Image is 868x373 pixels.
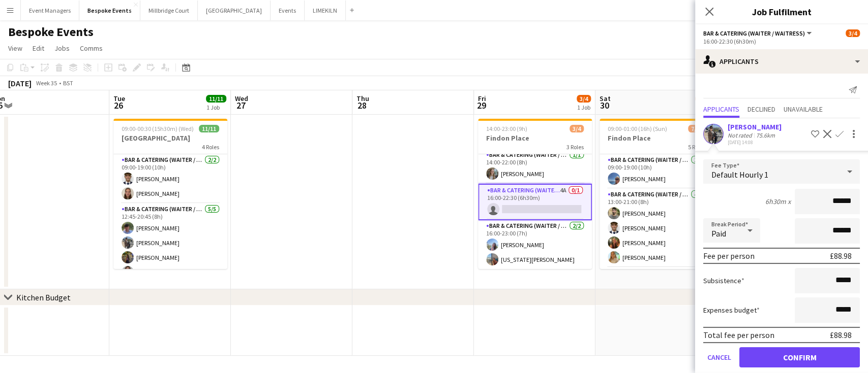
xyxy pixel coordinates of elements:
div: £88.98 [830,251,852,261]
div: 1 Job [577,104,590,111]
div: [PERSON_NAME] [728,122,782,131]
app-card-role: Bar & Catering (Waiter / waitress)5/512:45-20:45 (8h)[PERSON_NAME][PERSON_NAME][PERSON_NAME][PERS... [113,204,227,297]
span: Sat [600,94,611,103]
div: 1 Job [206,104,226,111]
div: Kitchen Budget [16,292,71,302]
button: Cancel [703,347,735,367]
div: Not rated [728,131,754,139]
span: Default Hourly 1 [711,169,768,180]
div: 16:00-22:30 (6h30m) [703,38,860,45]
button: LIMEKILN [305,1,346,20]
a: Jobs [50,42,74,55]
app-card-role: Bar & Catering (Waiter / waitress)2/209:00-19:00 (10h)[PERSON_NAME][PERSON_NAME] [113,154,227,204]
app-job-card: 09:00-00:30 (15h30m) (Wed)11/11[GEOGRAPHIC_DATA]4 RolesBar & Catering (Waiter / waitress)2/209:00... [113,119,227,269]
h3: Findon Place [600,133,713,143]
a: Edit [28,42,48,55]
span: Paid [711,228,726,239]
span: Wed [235,94,248,103]
span: 7/12 [688,125,705,132]
span: 28 [355,99,369,111]
app-card-role: Bar & Catering (Waiter / waitress)2/216:00-23:00 (7h)[PERSON_NAME][US_STATE][PERSON_NAME] [478,220,592,269]
span: Declined [747,106,775,113]
h3: Findon Place [478,133,592,143]
div: BST [63,79,73,87]
span: 09:00-00:30 (15h30m) (Wed) [122,125,194,132]
label: Expenses budget [703,306,760,315]
span: Tue [113,94,125,103]
span: 3/4 [577,95,591,103]
span: 11/11 [199,125,219,132]
label: Subsistence [703,276,744,285]
app-card-role: Bar & Catering (Waiter / waitress)1/109:00-19:00 (10h)[PERSON_NAME] [600,154,713,189]
button: Millbridge Court [140,1,198,20]
app-card-role: Bar & Catering (Waiter / waitress)4/413:00-21:00 (8h)[PERSON_NAME][PERSON_NAME][PERSON_NAME][PERS... [600,189,713,267]
span: 3 Roles [566,143,584,151]
app-job-card: 09:00-01:00 (16h) (Sun)7/12Findon Place5 RolesBar & Catering (Waiter / waitress)1/109:00-19:00 (1... [600,119,713,269]
span: 5 Roles [688,143,705,151]
span: 4 Roles [202,143,219,151]
div: £88.98 [830,330,852,340]
span: Edit [33,44,44,53]
div: Fee per person [703,251,755,261]
span: 11/11 [206,95,226,103]
div: 6h30m x [765,197,791,206]
span: 26 [112,99,125,111]
span: 29 [476,99,486,111]
span: 14:00-23:00 (9h) [486,125,527,132]
app-card-role: Bar & Catering (Waiter / waitress)1/114:00-22:00 (8h)[PERSON_NAME] [478,149,592,184]
button: Bespoke Events [79,1,140,20]
span: 3/4 [846,29,860,37]
button: [GEOGRAPHIC_DATA] [198,1,271,20]
div: [DATE] 14:08 [728,139,782,146]
span: Comms [80,44,103,53]
h1: Bespoke Events [8,24,94,40]
h3: Job Fulfilment [695,5,868,18]
span: Fri [478,94,486,103]
span: Jobs [54,44,70,53]
span: Unavailable [784,106,823,113]
span: 09:00-01:00 (16h) (Sun) [608,125,667,132]
app-card-role: Bar & Catering (Waiter / waitress)4A0/116:00-22:30 (6h30m) [478,184,592,220]
span: Week 35 [34,79,59,87]
button: Event Managers [21,1,79,20]
button: Bar & Catering (Waiter / waitress) [703,29,813,37]
div: [DATE] [8,78,32,88]
div: Total fee per person [703,330,774,340]
a: View [4,42,26,55]
h3: [GEOGRAPHIC_DATA] [113,133,227,143]
span: 30 [598,99,611,111]
span: Applicants [703,106,739,113]
a: Comms [76,42,107,55]
div: Applicants [695,49,868,74]
button: Events [271,1,305,20]
span: Bar & Catering (Waiter / waitress) [703,29,805,37]
span: Thu [356,94,369,103]
button: Confirm [739,347,860,367]
div: 75.6km [754,131,777,139]
span: View [8,44,22,53]
app-job-card: 14:00-23:00 (9h)3/4Findon Place3 RolesBar & Catering (Waiter / waitress)1/114:00-22:00 (8h)[PERSO... [478,119,592,269]
span: 3/4 [570,125,584,132]
span: 27 [233,99,248,111]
